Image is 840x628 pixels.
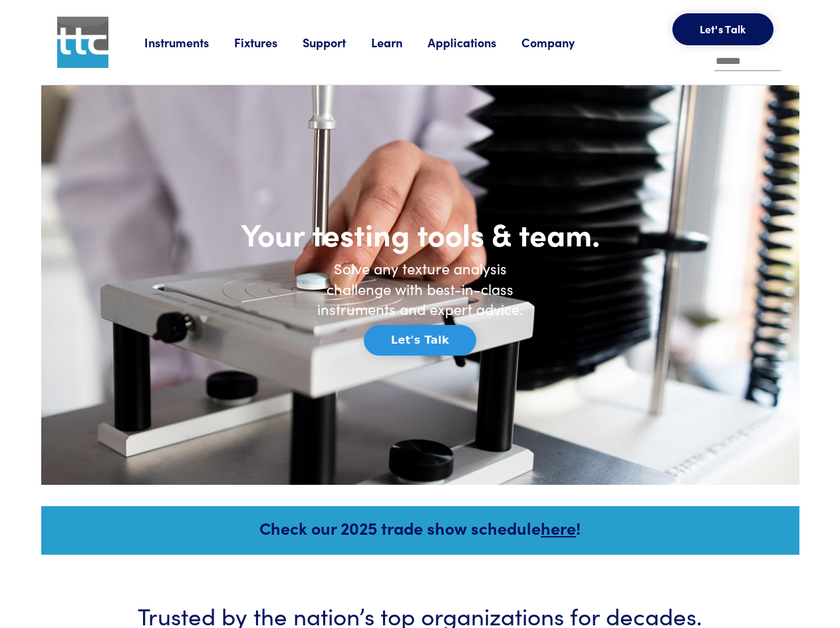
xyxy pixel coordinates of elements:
[303,34,371,51] a: Support
[57,17,108,68] img: ttc_logo_1x1_v1.0.png
[364,325,476,356] button: Let's Talk
[194,214,646,253] h1: Your testing tools & team.
[307,258,533,320] h6: Solve any texture analysis challenge with best-in-class instruments and expert advice.
[371,34,428,51] a: Learn
[672,13,773,45] button: Let's Talk
[521,34,600,51] a: Company
[541,516,576,539] a: here
[234,34,303,51] a: Fixtures
[59,516,781,539] h5: Check our 2025 trade show schedule !
[428,34,521,51] a: Applications
[144,34,234,51] a: Instruments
